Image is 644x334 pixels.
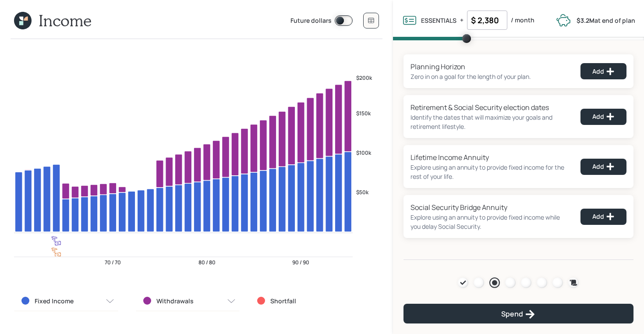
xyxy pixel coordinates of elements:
[592,67,615,76] div: Add
[592,212,615,221] div: Add
[410,72,531,81] div: Zero in on a goal for the length of your plan.
[410,213,570,231] div: Explore using an annuity to provide fixed income while you delay Social Security.
[39,11,92,30] h1: Income
[105,259,121,266] tspan: 70 / 70
[421,16,456,25] label: ESSENTIALS
[403,304,633,323] button: Spend
[410,102,570,113] div: Retirement & Social Security election dates
[356,188,369,196] tspan: $50k
[592,162,615,171] div: Add
[356,74,372,82] tspan: $200k
[410,163,570,181] div: Explore using an annuity to provide fixed income for the rest of your life.
[393,37,644,40] span: Volume
[501,309,535,320] div: Spend
[580,109,626,125] button: Add
[460,16,464,25] label: +
[410,202,570,213] div: Social Security Bridge Annuity
[592,112,615,121] div: Add
[198,259,216,266] tspan: 80 / 80
[356,256,360,266] tspan: 2
[35,297,74,306] label: Fixed Income
[290,16,332,26] label: Future dollars
[580,63,626,79] button: Add
[270,297,296,306] label: Shortfall
[577,16,635,25] label: at end of plan
[156,297,194,306] label: Withdrawals
[577,16,594,25] b: $3.2M
[356,234,360,243] tspan: 2
[356,246,366,256] tspan: 0.5
[356,110,371,117] tspan: $150k
[410,113,570,131] div: Identify the dates that will maximize your goals and retirement lifestyle.
[356,149,372,156] tspan: $100k
[580,209,626,225] button: Add
[410,152,570,163] div: Lifetime Income Annuity
[292,259,309,266] tspan: 90 / 90
[410,61,531,72] div: Planning Horizon
[511,16,534,25] label: / month
[580,159,626,175] button: Add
